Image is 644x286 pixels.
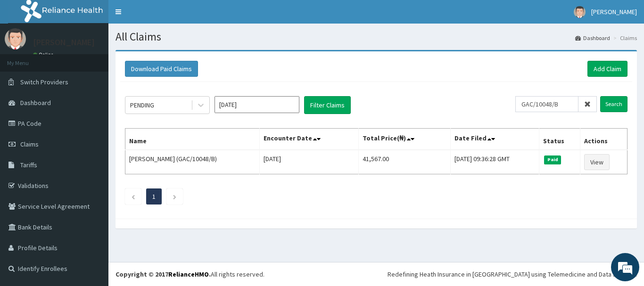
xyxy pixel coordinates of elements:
[5,28,26,49] img: User Image
[108,262,644,286] footer: All rights reserved.
[116,31,637,43] h1: All Claims
[388,270,637,279] div: Redefining Heath Insurance in [GEOGRAPHIC_DATA] using Telemedicine and Data Science!
[20,140,39,148] span: Claims
[20,78,68,86] span: Switch Providers
[20,98,51,107] span: Dashboard
[359,150,451,174] td: 41,567.00
[17,47,38,71] img: d_794563401_company_1708531726252_794563401
[451,129,539,150] th: Date Filed
[584,154,610,170] a: View
[600,96,627,112] input: Search
[580,129,627,150] th: Actions
[20,161,37,169] span: Tariffs
[125,61,198,77] button: Download Paid Claims
[591,8,637,16] span: [PERSON_NAME]
[259,129,358,150] th: Encounter Date
[155,5,177,27] div: Minimize live chat window
[55,84,130,179] span: We're online!
[125,150,260,174] td: [PERSON_NAME] (GAC/10048/B)
[359,129,451,150] th: Total Price(₦)
[5,188,180,221] textarea: Type your message and hit 'Enter'
[152,192,156,201] a: Page 1 is your current page
[130,100,154,110] div: PENDING
[33,38,95,47] p: [PERSON_NAME]
[131,192,135,201] a: Previous page
[173,192,177,201] a: Next page
[544,155,561,164] span: Paid
[33,51,56,58] a: Online
[259,150,358,174] td: [DATE]
[515,96,578,112] input: Search by HMO ID
[574,6,586,18] img: User Image
[611,34,637,42] li: Claims
[116,270,211,278] strong: Copyright © 2017 .
[168,270,209,278] a: RelianceHMO
[587,61,627,77] a: Add Claim
[575,34,610,42] a: Dashboard
[451,150,539,174] td: [DATE] 09:36:28 GMT
[215,96,299,113] input: Select Month and Year
[539,129,580,150] th: Status
[304,96,351,114] button: Filter Claims
[125,129,260,150] th: Name
[49,53,158,65] div: Chat with us now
